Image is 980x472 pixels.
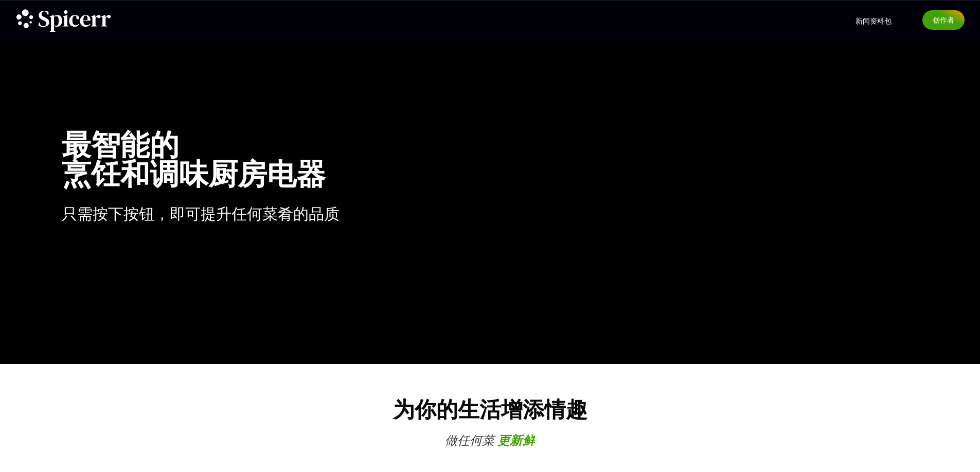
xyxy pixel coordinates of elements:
[856,10,892,26] a: 新闻资料包
[62,205,340,224] font: 只需按下按钮，即可提升任何菜肴的品质
[933,15,954,25] font: 创作者
[393,397,587,424] font: 为你的生活增添情趣
[445,433,494,449] font: 做任何菜
[62,158,326,194] font: 烹饪和调味厨房电器
[62,128,179,165] font: 最智能的
[922,10,965,30] a: 创作者
[856,16,892,26] font: 新闻资料包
